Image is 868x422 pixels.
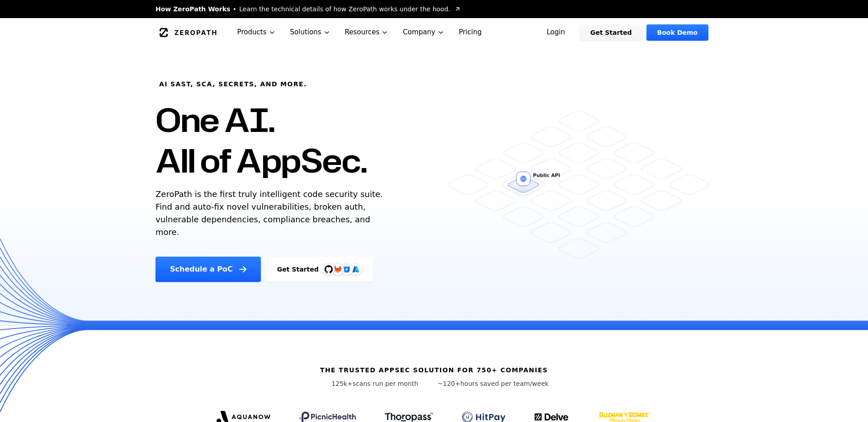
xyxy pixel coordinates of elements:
a: Schedule a PoC [156,257,261,282]
button: Solutions [283,18,338,47]
p: hours saved per team/week [438,379,549,388]
a: How ZeroPath WorksLearn the technical details of how ZeroPath works under the hood. [156,5,461,14]
button: Products [230,18,283,47]
a: Get Started [580,24,643,41]
span: ~120+ [438,380,460,387]
span: Learn the technical details of how ZeroPath works under the hood. [239,5,450,14]
img: GitLab [329,260,347,278]
button: Resources [338,18,396,47]
p: scans run per month [319,379,430,388]
button: Company [396,18,452,47]
a: Login [536,24,576,41]
h6: AI SAST, SCA, Secrets, and more. [159,80,307,89]
p: ZeroPath is the first truly intelligent code security suite. Find and auto-fix novel vulnerabilit... [156,188,387,239]
a: Get StartedGitHubGitLabAzure [266,257,373,282]
span: 125k+ [331,380,353,387]
span: How ZeroPath Works [156,5,230,14]
h6: The trusted AppSec solution for 750+ companies [320,366,548,375]
nav: Global [145,18,723,47]
a: Pricing [452,18,489,47]
img: Azure [352,266,359,273]
svg: Bitbucket [342,264,352,274]
a: Book Demo [646,24,708,41]
img: Thoropass [385,413,433,422]
h1: One AI. All of AppSec. [156,99,367,181]
img: GitHub [325,265,333,273]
